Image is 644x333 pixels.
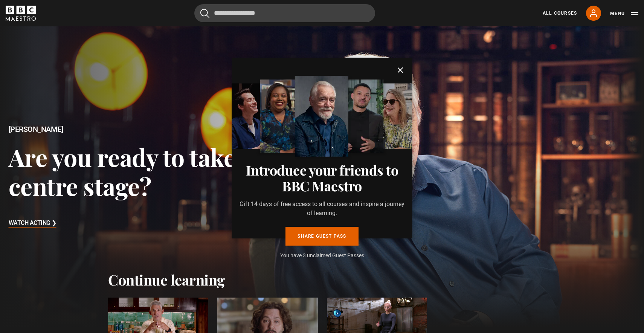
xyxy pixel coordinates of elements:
p: You have 3 unclaimed Guest Passes [238,252,406,260]
h3: Watch Acting ❯ [9,218,56,229]
a: All Courses [543,10,577,17]
p: Gift 14 days of free access to all courses and inspire a journey of learning. [238,200,406,218]
svg: BBC Maestro [6,6,36,21]
h2: Continue learning [108,271,536,289]
button: Submit the search query [200,9,209,18]
button: Toggle navigation [610,10,638,17]
a: Share guest pass [285,227,358,246]
h3: Introduce your friends to BBC Maestro [238,162,406,194]
h3: Are you ready to take centre stage? [9,142,258,201]
input: Search [194,4,375,22]
h2: [PERSON_NAME] [9,125,258,134]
